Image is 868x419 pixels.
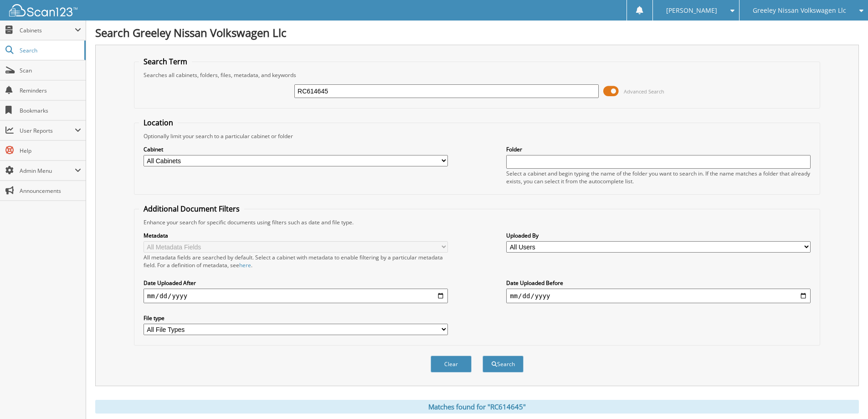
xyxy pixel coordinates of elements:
legend: Additional Document Filters [139,204,244,214]
span: [PERSON_NAME] [666,8,717,13]
span: Help [20,147,81,155]
span: Greeley Nissan Volkswagen Llc [753,8,846,13]
div: All metadata fields are searched by default. Select a cabinet with metadata to enable filtering b... [144,253,448,269]
button: Clear [431,356,472,372]
div: Optionally limit your search to a particular cabinet or folder [139,132,815,140]
legend: Search Term [139,57,192,67]
span: User Reports [20,127,75,134]
label: Folder [506,145,811,153]
img: scan123-logo-white.svg [9,4,77,16]
div: Enhance your search for specific documents using filters such as date and file type. [139,218,815,226]
span: Announcements [20,187,81,195]
label: Date Uploaded Before [506,279,811,287]
span: Search [20,47,80,54]
a: here [239,261,251,269]
input: start [144,289,448,303]
span: Cabinets [20,26,75,34]
legend: Location [139,118,178,128]
label: Metadata [144,232,448,239]
label: Uploaded By [506,232,811,239]
div: Select a cabinet and begin typing the name of the folder you want to search in. If the name match... [506,170,811,185]
label: Date Uploaded After [144,279,448,287]
label: File type [144,314,448,322]
input: end [506,289,811,303]
label: Cabinet [144,145,448,153]
span: Reminders [20,87,81,94]
div: Searches all cabinets, folders, files, metadata, and keywords [139,71,815,79]
span: Advanced Search [624,88,664,95]
div: Matches found for "RC614645" [95,400,859,414]
h1: Search Greeley Nissan Volkswagen Llc [95,25,859,40]
button: Search [483,356,524,372]
span: Bookmarks [20,107,81,114]
span: Admin Menu [20,167,75,175]
span: Scan [20,67,81,74]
